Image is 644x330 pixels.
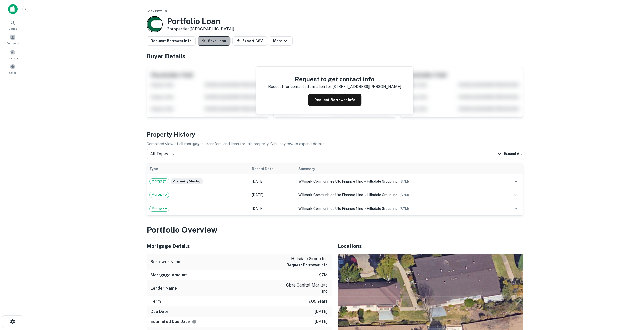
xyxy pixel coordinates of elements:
[147,224,523,236] h3: Portfolio Overview
[150,192,169,197] span: Mortgage
[315,309,328,315] p: [DATE]
[249,202,296,215] td: [DATE]
[512,191,520,199] button: expand row
[249,188,296,202] td: [DATE]
[512,177,520,186] button: expand row
[192,319,196,324] svg: Estimate is based on a standard schedule for this type of loan.
[315,319,328,325] p: [DATE]
[400,193,409,197] span: ($ 7M )
[8,4,18,14] img: capitalize-icon.png
[269,36,293,46] button: More
[400,180,409,183] span: ($ 7M )
[232,36,267,46] button: Export CSV
[167,16,234,26] h3: Portfolio Loan
[282,282,328,294] p: cbre capital markets inc
[298,207,363,211] span: willmark communities utc finance 1 inc
[319,272,328,278] p: $7m
[308,298,328,304] p: 7.08 years
[147,149,177,159] div: All Types
[2,62,24,76] a: Saved
[249,174,296,188] td: [DATE]
[198,36,230,46] button: Save Loan
[367,179,398,183] span: hillsdale group inc
[296,163,499,174] th: Summary
[332,84,401,90] p: [STREET_ADDRESS][PERSON_NAME]
[151,259,182,265] h6: Borrower Name
[150,206,169,211] span: Mortgage
[298,192,496,198] div: →
[298,179,363,183] span: willmark communities utc finance 1 inc
[496,150,523,158] button: Expand All
[7,41,19,45] span: Borrowers
[167,26,234,32] p: 3 properties ([GEOGRAPHIC_DATA])
[298,179,496,184] div: →
[9,27,17,31] span: Search
[147,163,249,174] th: Type
[367,207,398,211] span: hillsdale group inc
[9,71,16,75] span: Saved
[268,84,331,90] p: Request for contact information for
[151,298,161,304] h6: Term
[147,10,167,13] span: Loan Details
[147,130,523,139] h4: Property History
[512,204,520,213] button: expand row
[249,163,296,174] th: Record Date
[151,309,169,315] h6: Due Date
[287,256,328,262] p: hillsdale group inc
[2,33,24,46] a: Borrowers
[367,193,398,197] span: hillsdale group inc
[147,242,332,250] h5: Mortgage Details
[150,179,169,184] span: Mortgage
[2,47,24,61] a: Contacts
[171,178,203,184] span: Currently viewing
[308,94,361,106] button: Request Borrower Info
[268,75,401,84] h4: Request to get contact info
[2,18,24,32] a: Search
[400,207,409,211] span: ($ 7M )
[151,272,187,278] h6: Mortgage Amount
[147,141,523,147] p: Combined view of all mortgages, transfers, and liens for this property. Click any row to expand d...
[338,242,523,250] h5: Locations
[147,36,196,46] button: Request Borrower Info
[298,206,496,211] div: →
[287,262,328,268] button: Request Borrower Info
[298,193,363,197] span: willmark communities utc finance 1 inc
[151,285,177,291] h6: Lender Name
[8,56,18,60] span: Contacts
[151,319,196,325] h6: Estimated Due Date
[147,52,523,61] h4: Buyer Details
